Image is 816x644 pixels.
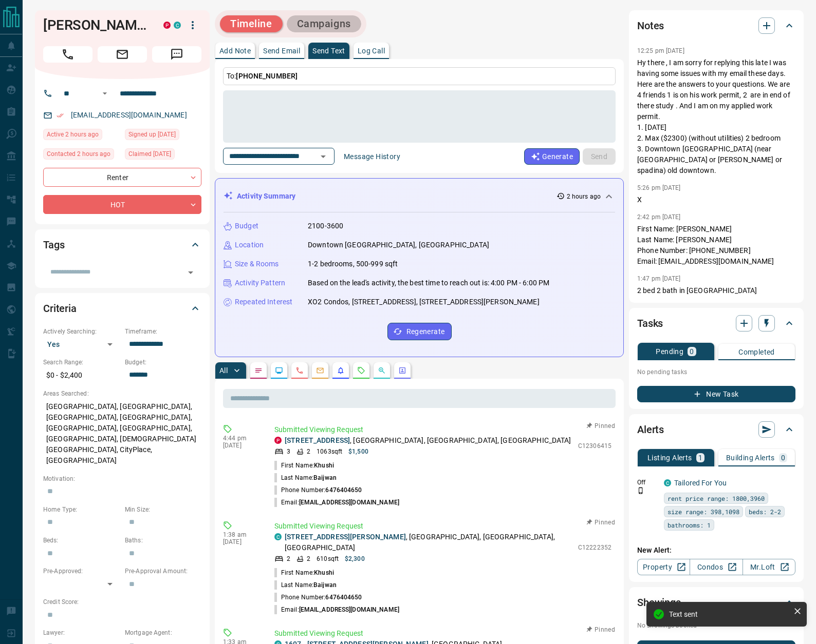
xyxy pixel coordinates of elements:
[637,311,795,336] div: Tasks
[667,493,765,503] span: rent price range: 1800,3960
[338,148,406,165] button: Message History
[637,57,795,176] p: Hy there , I am sorry for replying this late I was having some issues with my email these days. H...
[263,47,300,54] p: Send Email
[99,87,111,100] button: Open
[274,424,611,435] p: Submitted Viewing Request
[237,191,295,202] p: Activity Summary
[637,13,795,38] div: Notes
[275,366,283,375] svg: Lead Browsing Activity
[274,461,334,470] p: First Name:
[47,129,99,140] span: Active 2 hours ago
[325,486,362,494] span: 6476404650
[98,46,147,63] span: Email
[174,22,181,29] div: condos.ca
[637,621,795,630] p: No showings booked
[274,605,399,614] p: Email:
[43,336,120,353] div: Yes
[664,479,671,486] div: condos.ca
[125,505,201,514] p: Min Size:
[43,628,120,637] p: Lawyer:
[43,389,201,398] p: Areas Searched:
[43,536,120,545] p: Beds:
[43,358,120,367] p: Search Range:
[637,417,795,442] div: Alerts
[358,47,385,54] p: Log Call
[43,148,120,163] div: Sat Aug 16 2025
[698,454,702,461] p: 1
[287,15,361,32] button: Campaigns
[586,518,616,527] button: Pinned
[637,421,664,438] h2: Alerts
[43,237,64,253] h2: Tags
[183,265,198,280] button: Open
[345,554,365,563] p: $2,300
[637,194,795,205] p: X
[656,348,683,355] p: Pending
[285,435,571,446] p: , [GEOGRAPHIC_DATA], [GEOGRAPHIC_DATA], [GEOGRAPHIC_DATA]
[71,111,187,119] a: [EMAIL_ADDRESS][DOMAIN_NAME]
[637,315,663,331] h2: Tasks
[152,46,201,63] span: Message
[43,474,201,483] p: Motivation:
[308,221,343,231] p: 2100-3600
[317,554,339,563] p: 610 sqft
[299,499,399,506] span: [EMAIL_ADDRESS][DOMAIN_NAME]
[125,129,201,143] div: Sat Sep 21 2024
[274,485,362,495] p: Phone Number:
[220,15,283,32] button: Timeline
[578,441,611,451] p: C12306415
[637,478,658,487] p: Off
[690,559,743,575] a: Condos
[313,581,337,589] span: Baijwan
[317,447,342,456] p: 1063 sqft
[43,367,120,384] p: $0 - $2,400
[163,22,171,29] div: property.ca
[254,366,263,375] svg: Notes
[285,532,573,553] p: , [GEOGRAPHIC_DATA], [GEOGRAPHIC_DATA], [GEOGRAPHIC_DATA]
[637,285,795,296] p: 2 bed 2 bath in [GEOGRAPHIC_DATA]
[743,559,795,575] a: Mr.Loft
[637,184,681,191] p: 5:26 pm [DATE]
[308,240,489,250] p: Downtown [GEOGRAPHIC_DATA], [GEOGRAPHIC_DATA]
[325,594,362,601] span: 6476404650
[738,348,775,356] p: Completed
[637,590,795,615] div: Showings
[308,278,549,288] p: Based on the lead's activity, the best time to reach out is: 4:00 PM - 6:00 PM
[57,112,64,119] svg: Email Verified
[43,567,120,576] p: Pre-Approved:
[637,545,795,556] p: New Alert:
[43,296,201,321] div: Criteria
[567,192,601,201] p: 2 hours ago
[43,129,120,143] div: Sat Aug 16 2025
[43,300,77,317] h2: Criteria
[637,559,690,575] a: Property
[524,148,580,165] button: Generate
[674,479,727,487] a: Tailored For You
[43,168,201,187] div: Renter
[285,436,350,444] a: [STREET_ADDRESS]
[314,569,334,576] span: Khushi
[285,533,406,541] a: [STREET_ADDRESS][PERSON_NAME]
[667,506,739,517] span: size range: 398,1098
[308,297,540,307] p: XO2 Condos, [STREET_ADDRESS], [STREET_ADDRESS][PERSON_NAME]
[316,149,330,164] button: Open
[125,327,201,336] p: Timeframe:
[295,366,304,375] svg: Calls
[348,447,368,456] p: $1,500
[312,47,345,54] p: Send Text
[378,366,386,375] svg: Opportunities
[235,278,285,288] p: Activity Pattern
[749,506,781,517] span: beds: 2-2
[235,297,292,307] p: Repeated Interest
[307,554,310,563] p: 2
[781,454,785,461] p: 0
[690,348,694,355] p: 0
[43,505,120,514] p: Home Type:
[637,47,684,54] p: 12:25 pm [DATE]
[637,487,644,494] svg: Push Notification Only
[223,442,259,449] p: [DATE]
[43,17,148,33] h1: [PERSON_NAME]
[274,580,337,590] p: Last Name:
[316,366,324,375] svg: Emails
[274,498,399,507] p: Email:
